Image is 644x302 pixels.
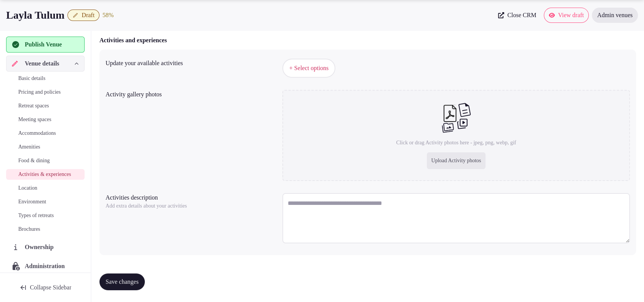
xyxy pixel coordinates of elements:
span: Retreat spaces [18,102,49,110]
span: View draft [558,11,584,19]
span: Administration [25,262,68,271]
a: Types of retreats [6,210,85,221]
span: Ownership [25,243,57,252]
span: Amenities [18,143,40,151]
h1: Layla Tulum [6,8,64,22]
span: Pricing and policies [18,88,61,96]
button: + Select options [282,59,335,78]
a: Environment [6,197,85,207]
span: Collapse Sidebar [30,284,72,291]
div: Activity gallery photos [106,87,276,99]
span: Publish Venue [25,40,62,49]
span: Location [18,184,37,192]
span: Types of retreats [18,212,54,219]
span: Venue details [25,59,59,68]
a: Basic details [6,73,85,84]
a: Administration [6,258,85,274]
span: Meeting spaces [18,116,51,123]
span: Admin venues [597,11,633,19]
span: Activities & experiences [18,171,71,178]
a: Activities & experiences [6,169,85,180]
a: Meeting spaces [6,114,85,125]
button: 58% [103,11,114,20]
h2: Activities and experiences [99,36,167,45]
a: Location [6,183,85,193]
span: Close CRM [507,11,536,19]
label: Update your available activities [106,60,276,66]
a: Retreat spaces [6,101,85,111]
div: 58 % [103,11,114,20]
p: Add extra details about your activities [106,202,203,210]
a: Pricing and policies [6,87,85,97]
button: Publish Venue [6,37,85,53]
p: Click or drag Activity photos here - jpeg, png, webp, gif [396,139,516,147]
span: Basic details [18,75,45,82]
label: Activities description [106,195,276,201]
button: Save changes [99,273,145,290]
a: Close CRM [493,8,541,23]
a: Food & dining [6,155,85,166]
button: Collapse Sidebar [6,279,85,296]
span: + Select options [289,64,328,72]
span: Save changes [106,278,139,286]
span: Brochures [18,225,40,233]
div: Upload Activity photos [427,152,486,169]
span: Accommodations [18,129,56,137]
a: Ownership [6,239,85,255]
a: Brochures [6,224,85,235]
a: Accommodations [6,128,85,139]
a: Amenities [6,142,85,152]
button: Draft [67,10,99,21]
span: Draft [82,11,95,19]
a: View draft [544,8,589,23]
a: Admin venues [592,8,638,23]
span: Environment [18,198,46,206]
span: Food & dining [18,157,50,165]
